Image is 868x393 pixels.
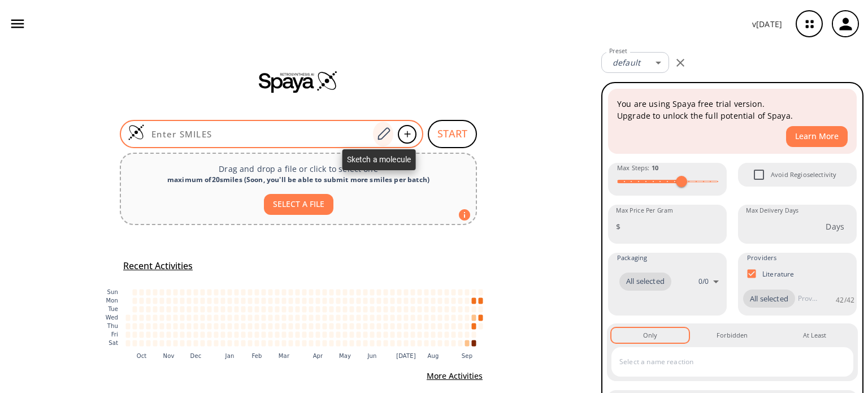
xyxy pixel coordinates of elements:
text: Jun [367,353,376,359]
input: Provider name [795,290,820,308]
div: At Least [803,330,826,340]
button: More Activities [422,366,487,387]
p: 42 / 42 [836,295,854,305]
img: Logo Spaya [128,124,145,141]
p: Drag and drop a file or click to select one [130,163,467,175]
text: Jan [225,353,235,359]
text: Sun [107,289,118,295]
p: 0 / 0 [698,277,709,286]
label: Max Price Per Gram [616,206,673,215]
em: default [613,57,640,68]
span: All selected [743,293,795,305]
p: Days [826,221,844,232]
text: Tue [107,306,118,312]
text: Dec [190,353,202,359]
text: Mon [106,297,118,304]
g: y-axis tick label [106,289,118,346]
span: Providers [747,253,776,263]
text: May [339,353,351,359]
text: Aug [428,353,439,359]
div: Forbidden [717,330,748,340]
label: Max Delivery Days [746,206,798,215]
img: Spaya logo [259,70,338,93]
span: Max Steps : [617,163,658,173]
text: Fri [111,331,118,338]
button: START [428,120,477,148]
text: Nov [163,353,175,359]
input: Select a name reaction [617,353,831,371]
div: maximum of 20 smiles ( Soon, you'll be able to submit more smiles per batch ) [130,175,467,185]
input: Enter SMILES [145,128,373,140]
button: Learn More [786,126,848,147]
span: Packaging [617,253,647,263]
span: Avoid Regioselectivity [771,170,836,180]
button: Only [611,328,689,343]
button: At Least [776,328,853,343]
p: $ [616,221,620,232]
text: Thu [107,323,118,329]
button: Forbidden [693,328,771,343]
text: Sat [108,340,118,346]
p: Literature [762,269,795,279]
text: Feb [251,353,262,359]
text: Mar [279,353,290,359]
strong: 10 [652,163,658,172]
span: All selected [619,276,671,287]
button: Recent Activities [119,257,197,275]
text: [DATE] [396,353,416,359]
g: cell [126,289,483,346]
div: Sketch a molecule [342,149,416,170]
h5: Recent Activities [123,260,193,272]
g: x-axis tick label [137,353,473,359]
div: Only [643,330,657,340]
text: Apr [313,353,323,359]
text: Wed [106,314,118,321]
label: Preset [609,47,627,55]
text: Oct [137,353,147,359]
p: You are using Spaya free trial version. Upgrade to unlock the full potential of Spaya. [617,98,848,122]
span: Avoid Regioselectivity [747,163,771,187]
p: v [DATE] [752,18,782,30]
button: SELECT A FILE [264,194,333,215]
text: Sep [462,353,472,359]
